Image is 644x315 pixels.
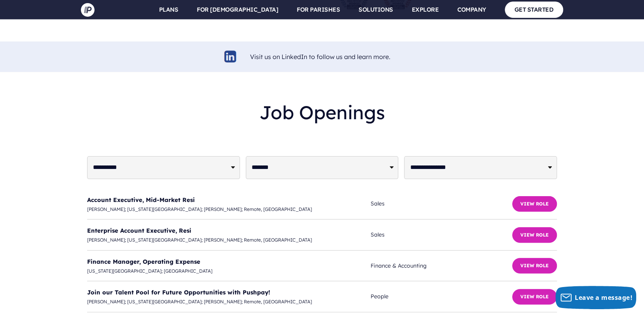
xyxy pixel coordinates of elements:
button: Leave a message! [555,286,636,309]
img: linkedin-logo [223,49,238,64]
h2: Job Openings [87,95,557,130]
span: Sales [371,199,512,209]
a: Join our Talent Pool for Future Opportunities with Pushpay! [87,289,270,296]
span: [PERSON_NAME]; [US_STATE][GEOGRAPHIC_DATA]; [PERSON_NAME]; Remote, [GEOGRAPHIC_DATA] [87,205,371,214]
span: [US_STATE][GEOGRAPHIC_DATA]; [GEOGRAPHIC_DATA] [87,267,371,275]
a: Visit us on LinkedIn to follow us and learn more. [250,53,390,61]
a: Enterprise Account Executive, Resi [87,227,191,234]
a: Finance Manager, Operating Expense [87,258,200,265]
button: View Role [512,258,557,273]
button: View Role [512,289,557,305]
span: Finance & Accounting [371,261,512,271]
span: Sales [371,230,512,240]
span: [PERSON_NAME]; [US_STATE][GEOGRAPHIC_DATA]; [PERSON_NAME]; Remote, [GEOGRAPHIC_DATA] [87,298,371,306]
button: View Role [512,227,557,243]
a: GET STARTED [505,2,563,17]
button: View Role [512,196,557,212]
span: People [371,292,512,301]
span: Leave a message! [575,293,632,302]
a: Account Executive, Mid-Market Resi [87,196,195,204]
span: [PERSON_NAME]; [US_STATE][GEOGRAPHIC_DATA]; [PERSON_NAME]; Remote, [GEOGRAPHIC_DATA] [87,236,371,244]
